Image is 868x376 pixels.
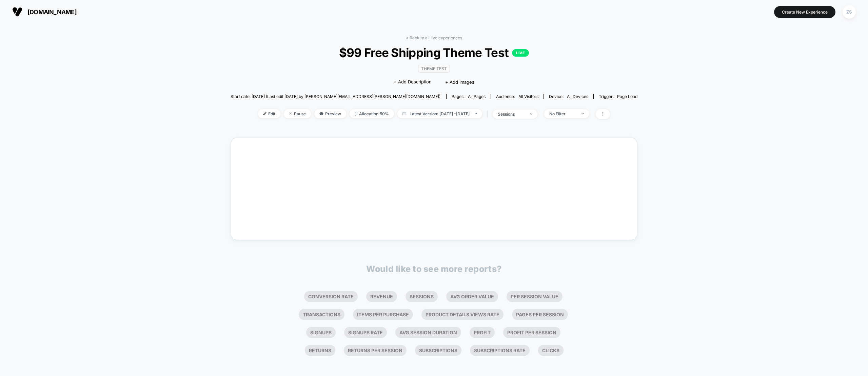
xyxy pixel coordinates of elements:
li: Profit Per Session [503,327,560,338]
span: + Add Images [445,79,474,85]
img: end [581,113,584,114]
li: Signups [306,327,336,338]
img: rebalance [355,112,357,116]
li: Returns [305,345,335,356]
span: Allocation: 50% [350,109,394,118]
button: Create New Experience [774,6,835,18]
li: Avg Order Value [446,291,498,302]
div: ZS [843,5,856,19]
img: Visually logo [12,7,22,17]
li: Signups Rate [344,327,387,338]
button: [DOMAIN_NAME] [10,6,79,17]
img: end [530,113,532,115]
span: Start date: [DATE] (Last edit [DATE] by [PERSON_NAME][EMAIL_ADDRESS][PERSON_NAME][DOMAIN_NAME]) [231,94,440,99]
div: Pages: [452,94,486,99]
span: [DOMAIN_NAME] [27,8,77,16]
li: Revenue [366,291,397,302]
button: ZS [841,5,858,19]
img: calendar [402,112,406,115]
span: Preview [314,109,346,118]
span: all devices [567,94,588,99]
span: Pause [284,109,311,118]
li: Per Session Value [507,291,563,302]
span: All Visitors [518,94,538,99]
li: Returns Per Session [344,345,407,356]
span: all pages [468,94,486,99]
li: Transactions [299,309,344,320]
li: Clicks [538,345,564,356]
span: $99 Free Shipping Theme Test [251,45,617,60]
li: Subscriptions Rate [470,345,530,356]
p: LIVE [512,49,529,57]
span: Edit [258,109,280,118]
div: Trigger: [599,94,637,99]
li: Pages Per Session [512,309,568,320]
li: Subscriptions [415,345,461,356]
li: Conversion Rate [304,291,358,302]
a: < Back to all live experiences [406,35,462,40]
img: end [475,113,477,114]
div: No Filter [549,111,576,116]
span: Page Load [617,94,637,99]
span: Device: [544,94,593,99]
li: Avg Session Duration [395,327,461,338]
div: Audience: [496,94,538,99]
img: end [289,112,292,115]
div: sessions [498,112,525,117]
span: Theme Test [418,65,450,73]
span: + Add Description [394,79,432,85]
li: Product Details Views Rate [421,309,504,320]
li: Profit [470,327,495,338]
img: edit [263,112,267,115]
span: | [486,109,493,119]
span: Latest Version: [DATE] - [DATE] [397,109,482,118]
p: Would like to see more reports? [366,264,502,274]
li: Items Per Purchase [353,309,413,320]
li: Sessions [406,291,438,302]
